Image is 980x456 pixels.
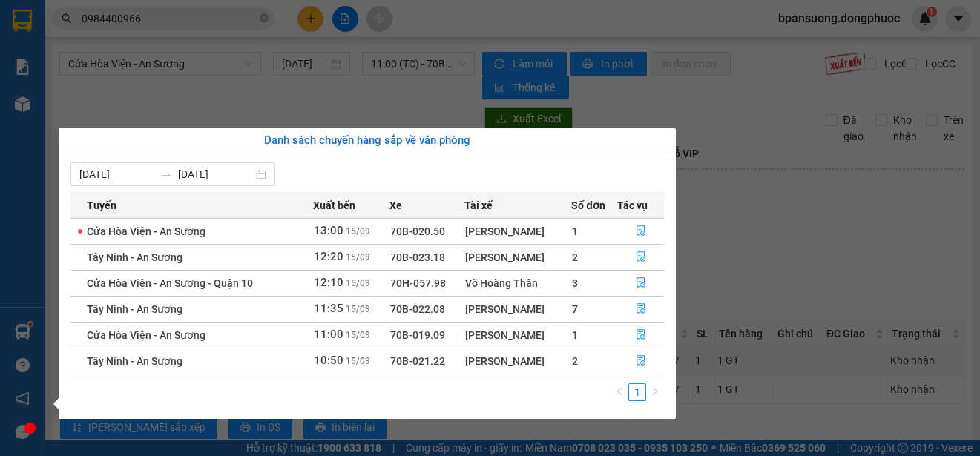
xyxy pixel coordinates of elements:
div: Danh sách chuyến hàng sắp về văn phòng [70,132,664,150]
input: Từ ngày [79,166,154,182]
span: 1 [572,225,578,237]
button: file-done [618,271,663,295]
button: right [646,383,664,401]
span: 12:10 [314,276,343,289]
div: [PERSON_NAME] [465,249,570,265]
span: Cửa Hòa Viện - An Sương - Quận 10 [87,277,253,289]
span: left [615,387,624,396]
span: Xuất bến [313,197,355,214]
span: 70H-057.98 [390,277,446,289]
span: 7 [572,303,578,315]
span: file-done [636,225,646,237]
span: Cửa Hòa Viện - An Sương [87,225,205,237]
span: file-done [636,355,646,367]
button: file-done [618,297,663,321]
span: 1 [572,329,578,341]
button: left [611,383,628,401]
span: 11:00 [314,328,343,341]
input: Đến ngày [178,166,253,182]
span: file-done [636,251,646,263]
a: 1 [629,384,645,400]
span: file-done [636,303,646,315]
div: Võ Hoàng Thân [465,275,570,291]
span: Tài xế [464,197,493,214]
span: Cửa Hòa Viện - An Sương [87,329,205,341]
span: Số đơn [571,197,605,214]
span: file-done [636,277,646,289]
span: 15/09 [346,252,370,262]
span: Tây Ninh - An Sương [87,251,182,263]
span: 70B-020.50 [390,225,445,237]
span: Tác vụ [617,197,648,214]
span: 15/09 [346,330,370,340]
button: file-done [618,245,663,269]
li: 1 [628,383,646,401]
span: file-done [636,329,646,341]
button: file-done [618,349,663,373]
span: 3 [572,277,578,289]
span: 15/09 [346,226,370,237]
span: 15/09 [346,278,370,288]
div: [PERSON_NAME] [465,353,570,369]
span: 13:00 [314,224,343,237]
span: to [160,168,172,180]
span: Xe [389,197,402,214]
span: 70B-019.09 [390,329,445,341]
button: file-done [618,323,663,347]
div: [PERSON_NAME] [465,327,570,343]
button: file-done [618,219,663,243]
span: Tây Ninh - An Sương [87,303,182,315]
div: [PERSON_NAME] [465,301,570,317]
span: Tây Ninh - An Sương [87,355,182,367]
span: 12:20 [314,250,343,263]
span: 70B-022.08 [390,303,445,315]
span: right [651,387,660,396]
span: 11:35 [314,302,343,315]
span: 70B-023.18 [390,251,445,263]
span: 15/09 [346,356,370,366]
li: Previous Page [611,383,628,401]
span: 2 [572,355,578,367]
span: 70B-021.22 [390,355,445,367]
span: swap-right [160,168,172,180]
div: [PERSON_NAME] [465,223,570,239]
span: Tuyến [87,197,116,214]
li: Next Page [646,383,664,401]
span: 15/09 [346,304,370,314]
span: 2 [572,251,578,263]
span: 10:50 [314,354,343,367]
